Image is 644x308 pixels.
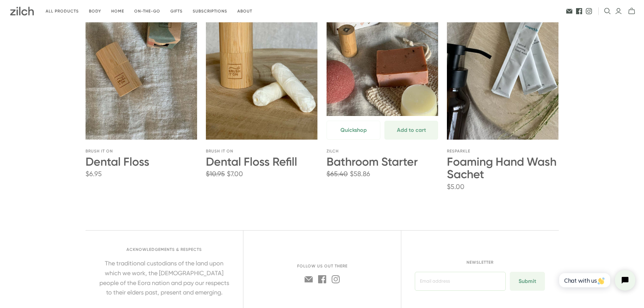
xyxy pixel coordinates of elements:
[447,155,556,181] a: Foaming Hand Wash Sachet
[397,126,426,134] span: Add to cart
[327,155,418,169] a: Bathroom Starter
[552,264,641,296] iframe: Tidio Chat
[327,121,380,140] button: Quickshop
[384,121,438,140] button: Add to cart
[415,260,545,265] h2: Newsletter
[86,169,102,179] span: $6.95
[626,7,637,15] button: mini-cart-toggle
[84,3,106,19] a: Body
[327,116,438,140] a: Quickshop Add to cart
[41,3,84,19] a: All products
[615,7,622,15] a: Login
[415,272,506,291] input: Email address
[350,169,370,179] span: $58.86
[327,169,348,179] span: $65.40
[10,7,34,16] img: Zilch has done the hard yards and handpicked the best ethical and sustainable products for you an...
[604,8,611,15] button: Open search
[206,169,225,179] span: $10.95
[257,264,387,268] h2: Follow us out there
[510,272,545,291] input: Submit
[447,182,464,191] span: $5.00
[327,149,339,153] a: Zilch
[99,247,230,252] h2: Acknowledgements & respects
[99,259,230,298] p: The traditional custodians of the land upon which we work, the [DEMOGRAPHIC_DATA] people of the E...
[227,169,243,179] span: $7.00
